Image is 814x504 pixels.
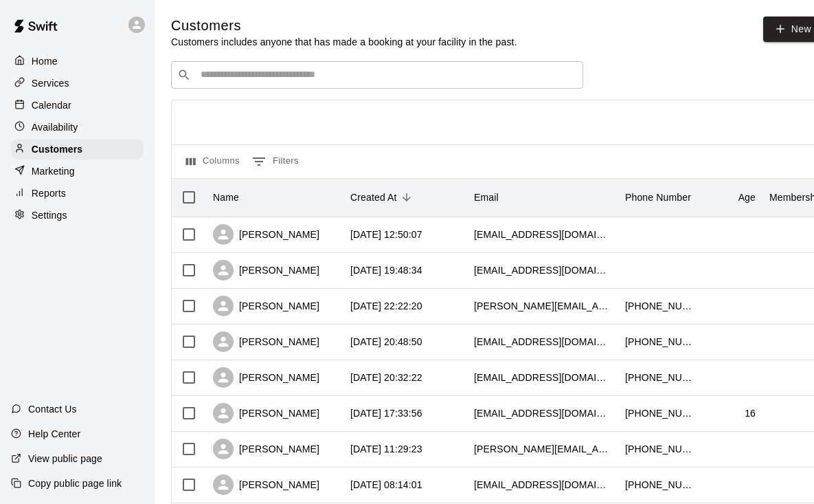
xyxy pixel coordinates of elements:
div: Age [701,178,762,217]
div: hdomke3e@gmail.com [474,228,611,241]
div: [PERSON_NAME] [213,331,319,352]
p: Calendar [32,98,71,112]
button: Select columns [183,151,243,173]
a: Availability [11,117,144,138]
div: ipekerdogan@gmail.com [474,371,611,384]
div: 16 [745,406,756,420]
a: Home [11,51,144,72]
p: Availability [32,120,78,134]
h5: Customers [171,17,517,35]
p: View public page [28,452,102,465]
div: 2025-10-09 19:48:34 [350,263,422,277]
a: Settings [11,205,144,226]
div: Age [738,178,756,217]
div: 2025-10-08 08:14:01 [350,478,422,492]
p: Settings [32,208,67,222]
p: Services [32,76,69,90]
p: Reports [32,186,66,200]
div: andrewstohl3@gmail.com [474,406,611,420]
p: Customers [32,142,82,156]
p: Copy public page link [28,476,122,490]
div: [PERSON_NAME] [213,439,319,459]
div: Email [474,178,499,217]
button: Sort [397,188,416,207]
div: Search customers by name or email [171,61,583,89]
a: Services [11,73,144,94]
a: Calendar [11,95,144,116]
div: 2025-10-08 22:22:20 [350,299,422,313]
div: Name [213,178,239,217]
p: Contact Us [28,402,77,416]
div: 2025-10-08 20:48:50 [350,335,422,349]
button: Show filters [249,151,302,173]
div: breckjs@icloud.com [474,263,611,277]
div: [PERSON_NAME] [213,474,319,495]
div: adnybel@yahoo.com [474,478,611,492]
div: greekpa10@gmail.com [474,335,611,349]
div: 2025-10-08 11:29:23 [350,442,422,456]
div: Created At [350,178,397,217]
div: [PERSON_NAME] [213,260,319,281]
div: Phone Number [618,178,701,217]
a: Customers [11,139,144,160]
div: +17734547423 [625,442,694,456]
div: +14059240695 [625,335,694,349]
div: +12022882673 [625,478,694,492]
div: [PERSON_NAME] [213,224,319,245]
div: [PERSON_NAME] [213,403,319,424]
div: +18474006963 [625,406,694,420]
div: Phone Number [625,178,691,217]
div: brian@newchicagospaces.com [474,442,611,456]
a: Reports [11,183,144,204]
div: [PERSON_NAME] [213,367,319,388]
div: Created At [343,178,467,217]
div: 2025-10-14 12:50:07 [350,228,422,241]
p: Customers includes anyone that has made a booking at your facility in the past. [171,35,517,49]
div: 2025-10-08 20:32:22 [350,371,422,384]
div: 2025-10-08 17:33:56 [350,406,422,420]
div: Name [206,178,343,217]
p: Help Center [28,427,80,441]
div: +16305318481 [625,299,694,313]
div: [PERSON_NAME] [213,296,319,316]
a: Marketing [11,161,144,182]
p: Home [32,54,58,68]
div: Email [467,178,618,217]
p: Marketing [32,164,75,178]
div: +15175054127 [625,371,694,384]
div: kelli.eichhorn@gmail.com [474,299,611,313]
